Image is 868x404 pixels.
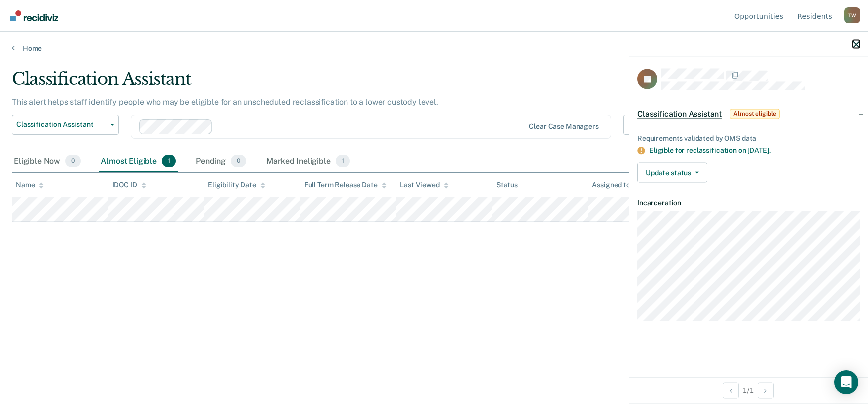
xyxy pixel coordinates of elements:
div: Pending [194,151,248,173]
div: Full Term Release Date [304,181,387,189]
div: 1 / 1 [629,377,868,403]
span: Classification Assistant [16,120,106,129]
div: Assigned to [592,181,639,189]
button: Profile dropdown button [844,7,860,23]
div: Eligibility Date [208,181,265,189]
span: Classification Assistant [637,109,722,119]
div: Status [496,181,518,189]
img: Recidiviz [10,10,58,21]
span: 0 [231,155,246,168]
div: Clear case managers [529,122,598,131]
div: Classification Assistant [12,69,663,97]
span: 1 [336,155,350,168]
div: T W [844,7,860,23]
dt: Incarceration [637,199,860,207]
div: Eligible for reclassification on [DATE]. [649,146,860,155]
button: Next Opportunity [758,382,774,398]
div: Almost Eligible [99,151,178,173]
div: Last Viewed [400,181,448,189]
span: Almost eligible [730,109,780,119]
a: Home [12,44,856,53]
div: Open Intercom Messenger [834,370,858,394]
div: Requirements validated by OMS data [637,134,860,142]
button: Previous Opportunity [723,382,739,398]
span: 1 [162,155,176,168]
div: Eligible Now [12,151,83,173]
div: IDOC ID [112,181,146,189]
span: 0 [65,155,81,168]
button: Update status [637,163,707,183]
div: Classification AssistantAlmost eligible [629,98,868,130]
div: Name [16,181,44,189]
p: This alert helps staff identify people who may be eligible for an unscheduled reclassification to... [12,97,438,107]
div: Marked Ineligible [264,151,352,173]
